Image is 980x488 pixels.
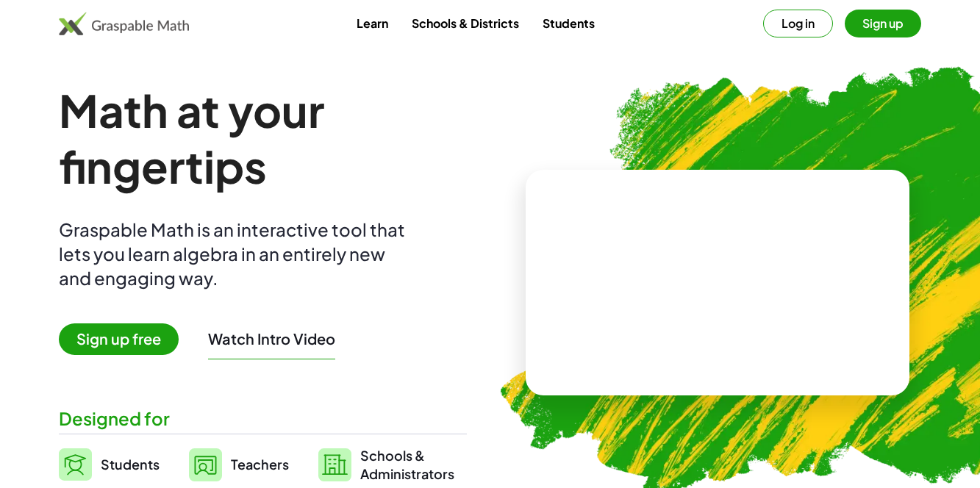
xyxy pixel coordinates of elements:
[59,323,179,355] span: Sign up free
[59,446,160,483] a: Students
[763,10,833,37] button: Log in
[59,406,467,431] div: Designed for
[231,456,289,473] span: Teachers
[189,446,289,483] a: Teachers
[59,448,92,481] img: svg%3e
[318,446,454,483] a: Schools &Administrators
[59,218,412,290] div: Graspable Math is an interactive tool that lets you learn algebra in an entirely new and engaging...
[318,448,351,481] img: svg%3e
[845,10,921,37] button: Sign up
[531,10,607,37] a: Students
[360,446,454,483] span: Schools & Administrators
[101,456,160,473] span: Students
[59,82,467,194] h1: Math at your fingertips
[208,329,335,348] button: Watch Intro Video
[189,448,222,481] img: svg%3e
[345,10,400,37] a: Learn
[400,10,531,37] a: Schools & Districts
[607,227,828,337] video: What is this? This is dynamic math notation. Dynamic math notation plays a central role in how Gr...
